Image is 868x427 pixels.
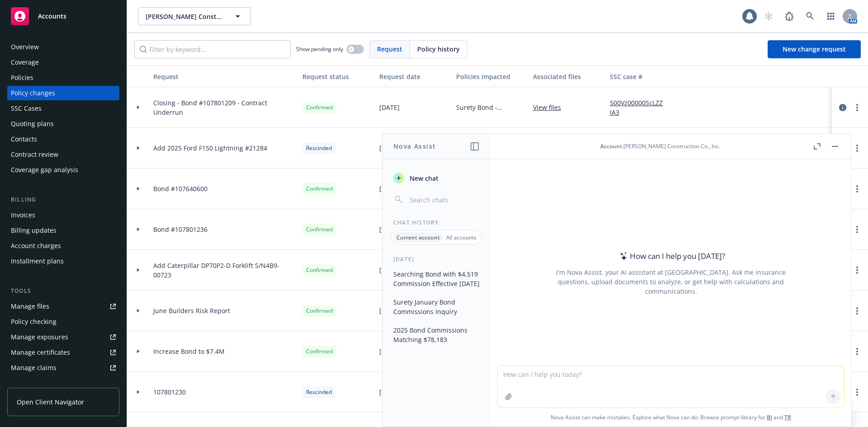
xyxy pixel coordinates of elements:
[127,169,150,209] div: Toggle Row Expanded
[783,45,846,53] span: New change request
[390,295,483,319] button: Surety January Bond Commissions Inquiry
[11,239,61,253] div: Account charges
[306,144,332,152] span: Rescinded
[780,7,798,25] a: Report a Bug
[600,142,622,150] span: Account
[600,142,720,150] div: : [PERSON_NAME] Construction Co., Inc.
[7,86,119,100] a: Policy changes
[382,219,491,226] div: Chat History
[852,224,863,235] a: more
[852,143,863,154] a: more
[11,163,78,177] div: Coverage gap analysis
[153,261,295,280] span: Add Caterpillar DP70P2-D Forklift S/N4B9-00723
[11,208,35,222] div: Invoices
[617,250,725,262] div: How can I help you [DATE]?
[7,101,119,116] a: SSC Cases
[417,44,460,54] span: Policy history
[11,132,37,146] div: Contacts
[38,13,66,20] span: Accounts
[153,306,230,315] span: June Builders Risk Report
[376,66,453,87] button: Request date
[127,250,150,291] div: Toggle Row Expanded
[7,223,119,238] a: Billing updates
[11,345,70,360] div: Manage certificates
[390,170,483,186] button: New chat
[379,347,400,356] span: [DATE]
[379,225,400,234] span: [DATE]
[11,314,57,329] div: Policy checking
[306,347,333,356] span: Confirmed
[153,225,208,234] span: Bond #107801236
[127,87,150,128] div: Toggle Row Expanded
[138,7,251,25] button: [PERSON_NAME] Construction Co., Inc.
[382,255,491,263] div: [DATE]
[11,223,57,238] div: Billing updates
[7,40,119,54] a: Overview
[852,183,863,194] a: more
[759,7,778,25] a: Start snowing
[852,265,863,276] a: more
[379,72,449,81] div: Request date
[453,66,529,87] button: Policies impacted
[127,372,150,413] div: Toggle Row Expanded
[767,413,772,421] a: BI
[306,307,333,315] span: Confirmed
[11,254,64,268] div: Installment plans
[302,72,372,81] div: Request status
[390,323,483,347] button: 2025 Bond Commissions Matching $78,183
[7,70,119,85] a: Policies
[852,387,863,398] a: more
[784,413,791,421] a: TR
[7,254,119,268] a: Installment plans
[852,305,863,316] a: more
[127,128,150,169] div: Toggle Row Expanded
[153,143,267,153] span: Add 2025 Ford F150 Lightning #21284
[533,72,603,81] div: Associated files
[306,103,333,112] span: Confirmed
[11,117,54,131] div: Quoting plans
[7,195,119,204] div: Billing
[529,66,606,87] button: Associated files
[7,239,119,253] a: Account charges
[379,306,400,315] span: [DATE]
[606,66,674,87] button: SSC case #
[768,40,861,58] a: New change request
[11,376,53,390] div: Manage BORs
[153,184,208,193] span: Bond #107640600
[408,193,480,206] input: Search chats
[153,347,225,356] span: Increase Bond to $7.4M
[446,234,476,241] p: All accounts
[7,208,119,222] a: Invoices
[153,98,295,117] span: Closing - Bond #107801209 - Contract Underrun
[7,299,119,314] a: Manage files
[379,143,400,153] span: [DATE]
[7,361,119,375] a: Manage claims
[456,103,526,112] span: Surety Bond - [DEMOGRAPHIC_DATA] bond | GSWC - Job #22312
[379,387,400,397] span: [DATE]
[11,147,58,162] div: Contract review
[11,361,57,375] div: Manage claims
[134,40,291,58] input: Filter by keyword...
[7,345,119,360] a: Manage certificates
[610,72,670,81] div: SSC case #
[544,267,798,296] div: I'm Nova Assist, your AI assistant at [GEOGRAPHIC_DATA]. Ask me insurance questions, upload docum...
[7,132,119,146] a: Contacts
[7,330,119,344] a: Manage exposures
[852,346,863,357] a: more
[7,117,119,131] a: Quoting plans
[7,4,119,29] a: Accounts
[153,387,186,397] span: 107801230
[533,103,568,112] a: View files
[306,225,333,234] span: Confirmed
[408,174,439,183] span: New chat
[11,55,39,70] div: Coverage
[610,98,670,117] a: 500Vz00000ScLZZIA3
[150,66,299,87] button: Request
[379,103,400,112] span: [DATE]
[379,184,400,193] span: [DATE]
[127,291,150,331] div: Toggle Row Expanded
[127,209,150,250] div: Toggle Row Expanded
[7,147,119,162] a: Contract review
[822,7,840,25] a: Switch app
